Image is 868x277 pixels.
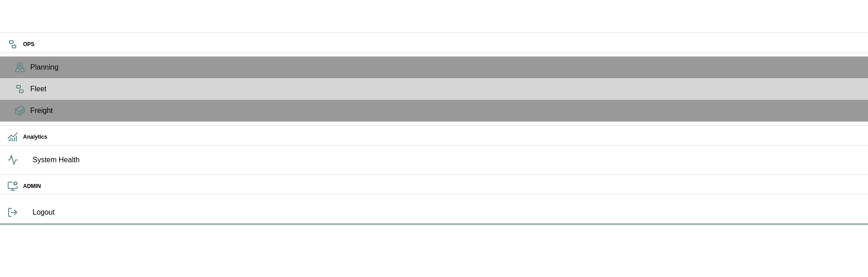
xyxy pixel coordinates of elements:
[30,62,861,73] span: Planning
[30,105,861,116] span: Freight
[23,182,861,191] h6: ADMIN
[30,84,861,94] span: Fleet
[23,133,861,141] h6: Analytics
[33,207,861,218] span: Logout
[23,40,861,49] h6: OPS
[33,155,861,165] span: System Health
